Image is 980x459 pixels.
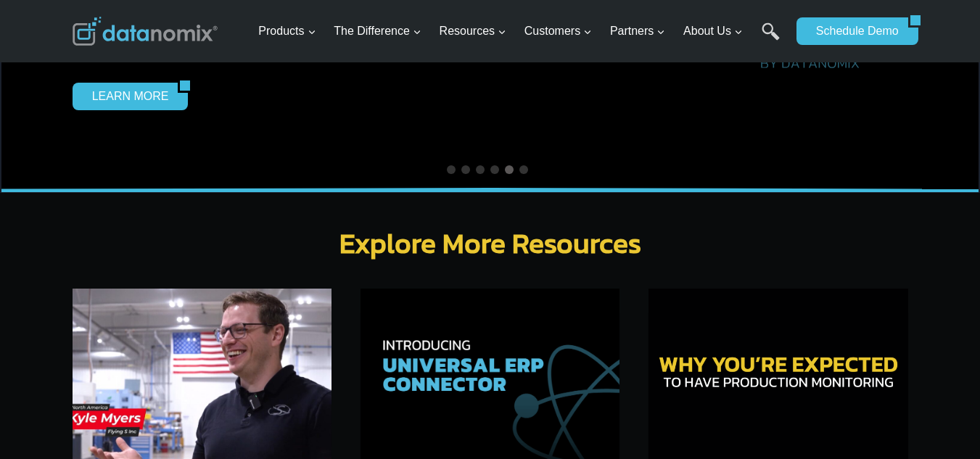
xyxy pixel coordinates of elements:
span: About Us [683,22,743,41]
span: Resources [440,22,506,41]
nav: Primary Navigation [252,8,789,55]
a: Terms [162,323,184,334]
iframe: Popup CTA [7,202,240,452]
img: Datanomix [73,17,218,46]
span: Products [258,22,316,41]
span: Customers [524,22,592,41]
span: Partners [610,22,665,41]
span: State/Region [326,179,382,192]
span: Phone number [326,60,392,73]
a: Search [762,22,780,55]
span: Last Name [326,1,373,14]
a: Schedule Demo [796,17,908,45]
a: LEARN MORE [73,83,178,110]
a: Privacy Policy [197,323,244,334]
strong: Explore More Resources [339,222,641,264]
span: The Difference [334,22,421,41]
